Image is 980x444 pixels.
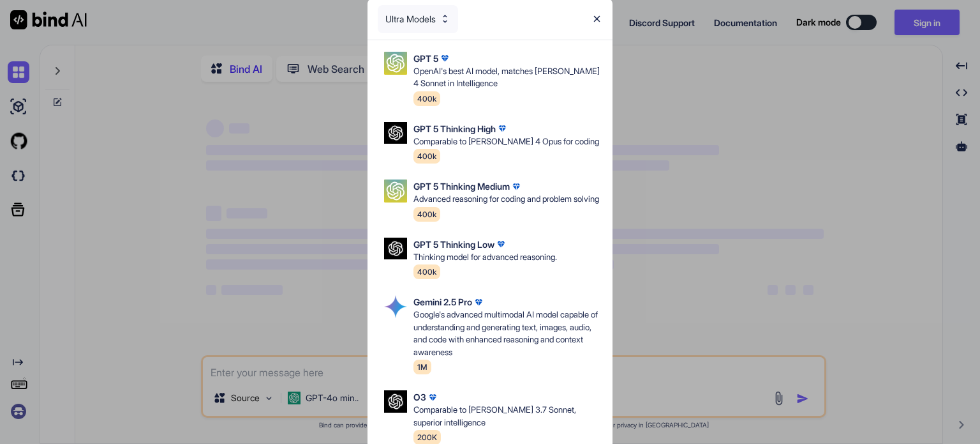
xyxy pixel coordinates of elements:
[413,295,472,309] p: Gemini 2.5 Pro
[494,238,507,250] img: premium
[472,296,485,309] img: premium
[413,180,510,193] p: GPT 5 Thinking Medium
[413,264,440,279] span: 400k
[413,360,431,374] span: 1M
[384,52,407,75] img: Pick Models
[413,238,494,251] p: GPT 5 Thinking Low
[413,91,440,106] span: 400k
[413,309,602,358] p: Google's advanced multimodal AI model capable of understanding and generating text, images, audio...
[413,193,599,206] p: Advanced reasoning for coding and problem solving
[496,122,509,135] img: premium
[384,390,407,413] img: Pick Models
[413,207,440,222] span: 400k
[413,251,557,264] p: Thinking model for advanced reasoning.
[413,122,496,135] p: GPT 5 Thinking High
[426,391,439,404] img: premium
[413,149,440,164] span: 400k
[384,295,407,318] img: Pick Models
[413,65,602,90] p: OpenAI's best AI model, matches [PERSON_NAME] 4 Sonnet in Intelligence
[384,180,407,203] img: Pick Models
[384,122,407,144] img: Pick Models
[413,390,426,404] p: O3
[440,13,450,24] img: Pick Models
[378,5,458,33] div: Ultra Models
[591,13,602,24] img: close
[384,238,407,260] img: Pick Models
[413,52,438,65] p: GPT 5
[438,52,451,65] img: premium
[413,404,602,429] p: Comparable to [PERSON_NAME] 3.7 Sonnet, superior intelligence
[510,180,523,193] img: premium
[413,135,599,148] p: Comparable to [PERSON_NAME] 4 Opus for coding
